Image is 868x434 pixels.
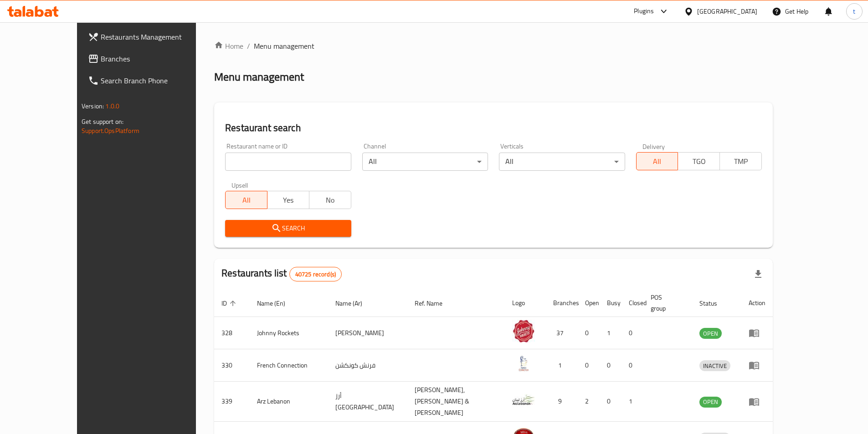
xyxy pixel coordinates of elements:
img: French Connection [512,352,535,375]
td: 330 [214,349,250,382]
button: All [636,152,678,170]
button: Yes [267,191,309,209]
div: INACTIVE [699,360,730,371]
td: فرنش كونكشن [328,349,407,382]
a: Search Branch Phone [81,70,222,92]
td: 2 [578,382,600,422]
span: Get support on: [82,116,123,128]
td: 1 [621,382,643,422]
a: Home [214,41,243,51]
span: Ref. Name [415,298,454,309]
td: 0 [578,317,600,349]
li: / [247,41,250,51]
td: [PERSON_NAME],[PERSON_NAME] & [PERSON_NAME] [407,382,505,422]
td: 0 [621,349,643,382]
td: 0 [621,317,643,349]
a: Restaurants Management [81,26,222,48]
span: Yes [271,194,306,207]
td: 0 [578,349,600,382]
span: 1.0.0 [105,100,119,112]
th: Busy [600,289,621,317]
td: أرز [GEOGRAPHIC_DATA] [328,382,407,422]
td: 9 [546,382,578,422]
button: All [225,191,267,209]
div: Plugins [634,6,654,17]
div: Menu [749,396,765,407]
span: INACTIVE [699,361,730,371]
td: 339 [214,382,250,422]
h2: Menu management [214,70,304,84]
span: Menu management [254,41,314,51]
span: Branches [101,53,215,64]
span: OPEN [699,328,722,339]
button: TMP [719,152,762,170]
td: 1 [546,349,578,382]
th: Open [578,289,600,317]
td: 0 [600,349,621,382]
input: Search for restaurant name or ID.. [225,153,351,171]
div: All [362,153,488,171]
td: [PERSON_NAME] [328,317,407,349]
label: Delivery [642,143,665,149]
div: Total records count [289,267,342,281]
a: Support.OpsPlatform [82,125,139,137]
span: No [313,194,348,207]
div: OPEN [699,328,722,339]
span: All [229,194,264,207]
div: Export file [747,263,769,285]
h2: Restaurant search [225,121,762,135]
span: TMP [724,155,758,168]
th: Branches [546,289,578,317]
button: No [309,191,351,209]
span: Version: [82,100,104,112]
span: TGO [682,155,716,168]
th: Logo [505,289,546,317]
label: Upsell [231,182,248,188]
td: 37 [546,317,578,349]
div: Menu [749,327,765,338]
div: [GEOGRAPHIC_DATA] [697,6,757,16]
td: 0 [600,382,621,422]
span: All [640,155,675,168]
span: Name (Ar) [335,298,374,309]
span: t [853,6,855,16]
th: Action [741,289,773,317]
td: 328 [214,317,250,349]
a: Branches [81,48,222,70]
h2: Restaurants list [221,266,342,281]
span: ID [221,298,239,309]
span: POS group [651,292,681,314]
td: 1 [600,317,621,349]
span: Search Branch Phone [101,75,215,86]
span: Search [232,223,344,234]
nav: breadcrumb [214,41,773,51]
div: Menu [749,360,765,371]
span: 40725 record(s) [290,270,341,279]
span: Restaurants Management [101,31,215,42]
button: Search [225,220,351,237]
td: French Connection [250,349,328,382]
img: Arz Lebanon [512,388,535,411]
td: Johnny Rockets [250,317,328,349]
th: Closed [621,289,643,317]
td: Arz Lebanon [250,382,328,422]
span: OPEN [699,397,722,407]
div: All [499,153,625,171]
img: Johnny Rockets [512,320,535,342]
button: TGO [678,152,720,170]
div: OPEN [699,397,722,408]
span: Name (En) [257,298,297,309]
span: Status [699,298,729,309]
